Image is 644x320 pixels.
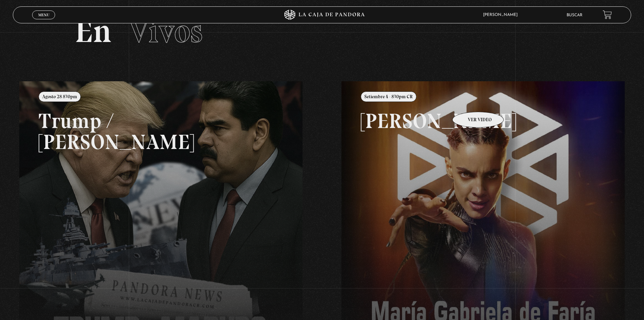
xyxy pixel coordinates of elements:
[480,13,524,17] span: [PERSON_NAME]
[129,12,202,50] span: Vivos
[75,15,569,47] h2: En
[36,19,52,23] span: Cerrar
[603,10,612,19] a: View your shopping cart
[38,13,49,17] span: Menu
[567,13,582,17] a: Buscar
